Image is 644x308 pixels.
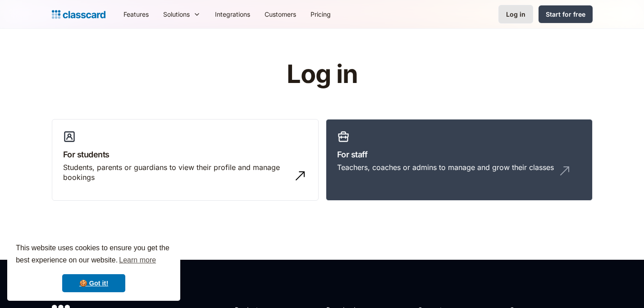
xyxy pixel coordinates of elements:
[16,243,172,267] span: This website uses cookies to ensure you get the best experience on our website.
[179,60,465,88] h1: Log in
[539,5,593,23] a: Start for free
[118,253,157,267] a: learn more about cookies
[156,4,208,24] div: Solutions
[63,148,307,161] h3: For students
[326,119,593,201] a: For staffTeachers, coaches or admins to manage and grow their classes
[7,234,180,301] div: cookieconsent
[63,162,289,183] div: Students, parents or guardians to view their profile and manage bookings
[498,5,533,23] a: Log in
[506,9,525,19] div: Log in
[257,4,303,24] a: Customers
[62,274,125,292] a: dismiss cookie message
[163,9,190,19] div: Solutions
[337,148,581,161] h3: For staff
[52,119,319,201] a: For studentsStudents, parents or guardians to view their profile and manage bookings
[337,162,554,172] div: Teachers, coaches or admins to manage and grow their classes
[546,9,585,19] div: Start for free
[52,8,105,21] a: home
[208,4,257,24] a: Integrations
[116,4,156,24] a: Features
[303,4,338,24] a: Pricing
